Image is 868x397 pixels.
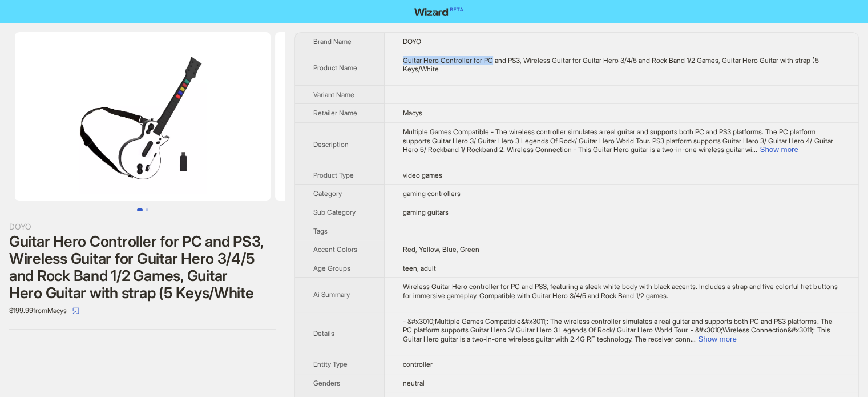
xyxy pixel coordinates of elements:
[403,208,449,216] span: gaming guitars
[403,127,840,154] div: Multiple Games Compatible - The wireless controller simulates a real guitar and supports both PC ...
[403,56,840,74] div: Guitar Hero Controller for PC and PS3, Wireless Guitar for Guitar Hero 3/4/5 and Rock Band 1/2 Ga...
[313,171,354,179] span: Product Type
[403,360,433,368] span: controller
[9,233,276,302] div: Guitar Hero Controller for PC and PS3, Wireless Guitar for Guitar Hero 3/4/5 and Rock Band 1/2 Ga...
[403,189,461,198] span: gaming controllers
[313,140,349,149] span: Description
[313,37,352,46] span: Brand Name
[313,290,350,299] span: Ai Summary
[313,189,342,198] span: Category
[313,208,356,216] span: Sub Category
[9,302,276,320] div: $199.99 from Macys
[313,360,348,368] span: Entity Type
[313,227,328,235] span: Tags
[698,335,736,343] button: Expand
[15,32,271,201] img: Guitar Hero Controller for PC and PS3, Wireless Guitar for Guitar Hero 3/4/5 and Rock Band 1/2 Ga...
[313,264,350,272] span: Age Groups
[275,32,531,201] img: Guitar Hero Controller for PC and PS3, Wireless Guitar for Guitar Hero 3/4/5 and Rock Band 1/2 Ga...
[403,245,479,254] span: Red, Yellow, Blue, Green
[9,220,276,233] div: DOYO
[403,127,833,154] span: Multiple Games Compatible - The wireless controller simulates a real guitar and supports both PC ...
[403,317,840,344] div: - &#x3010;Multiple Games Compatible&#x3011;: The wireless controller simulates a real guitar and ...
[72,307,79,314] span: select
[313,379,340,387] span: Genders
[403,379,425,387] span: neutral
[403,37,421,46] span: DOYO
[313,90,354,99] span: Variant Name
[403,264,436,272] span: teen, adult
[691,335,696,343] span: ...
[760,145,798,154] button: Expand
[137,208,143,211] button: Go to slide 1
[403,171,442,179] span: video games
[403,317,832,343] span: - &#x3010;Multiple Games Compatible&#x3011;: The wireless controller simulates a real guitar and ...
[752,145,757,154] span: ...
[313,63,357,72] span: Product Name
[313,109,357,117] span: Retailer Name
[146,208,148,211] button: Go to slide 2
[403,109,422,117] span: Macys
[403,282,840,300] div: Wireless Guitar Hero controller for PC and PS3, featuring a sleek white body with black accents. ...
[313,245,357,254] span: Accent Colors
[313,329,334,338] span: Details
